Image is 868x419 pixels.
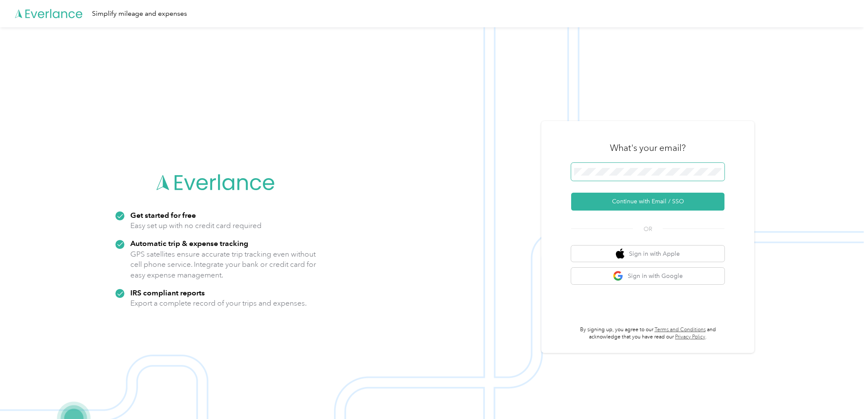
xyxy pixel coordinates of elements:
span: OR [633,225,663,234]
strong: IRS compliant reports [130,288,205,297]
p: Easy set up with no credit card required [130,220,262,231]
img: apple logo [616,249,624,259]
strong: Get started for free [130,211,196,220]
p: GPS satellites ensure accurate trip tracking even without cell phone service. Integrate your bank... [130,249,316,280]
div: Simplify mileage and expenses [92,9,187,19]
button: apple logoSign in with Apple [571,246,724,262]
button: Continue with Email / SSO [571,193,724,211]
img: google logo [613,271,624,281]
button: google logoSign in with Google [571,268,724,284]
a: Terms and Conditions [655,327,706,333]
h3: What's your email? [610,142,686,154]
p: By signing up, you agree to our and acknowledge that you have read our . [571,326,724,341]
a: Privacy Policy [675,334,705,340]
p: Export a complete record of your trips and expenses. [130,298,307,309]
strong: Automatic trip & expense tracking [130,239,248,248]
